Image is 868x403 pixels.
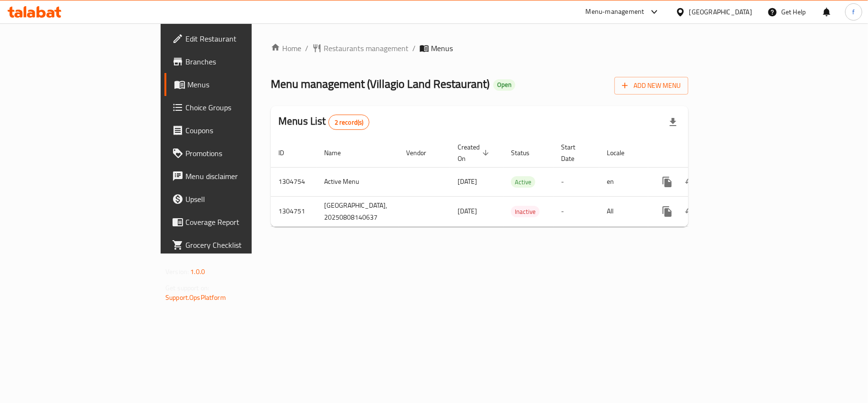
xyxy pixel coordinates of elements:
[324,42,408,54] span: Restaurants management
[317,196,398,226] td: [GEOGRAPHIC_DATA], 20250808140637
[412,42,416,54] li: /
[607,147,637,159] span: Locale
[328,115,370,130] div: Total records count
[271,73,490,95] span: Menu management ( Villagio Land Restaurant )
[662,111,684,134] div: Export file
[271,42,688,54] nav: breadcrumb
[614,77,688,95] button: Add New Menu
[493,81,515,89] span: Open
[689,7,752,17] div: [GEOGRAPHIC_DATA]
[561,141,588,164] span: Start Date
[164,50,306,73] a: Branches
[329,118,369,127] span: 2 record(s)
[187,79,298,90] span: Menus
[586,6,644,18] div: Menu-management
[656,170,679,193] button: more
[164,188,306,211] a: Upsell
[511,206,540,217] div: Inactive
[493,79,515,91] div: Open
[278,114,369,130] h2: Menus List
[511,147,542,159] span: Status
[185,33,298,44] span: Edit Restaurant
[185,193,298,205] span: Upsell
[511,177,535,188] span: Active
[679,170,702,193] button: Change Status
[164,73,306,96] a: Menus
[324,147,353,159] span: Name
[164,233,306,256] a: Grocery Checklist
[599,196,648,226] td: All
[679,200,702,223] button: Change Status
[458,175,477,188] span: [DATE]
[599,167,648,196] td: en
[165,291,226,304] a: Support.OpsPlatform
[656,200,679,223] button: more
[164,96,306,119] a: Choice Groups
[458,141,492,164] span: Created On
[185,56,298,67] span: Branches
[431,42,453,54] span: Menus
[164,119,306,142] a: Coupons
[185,216,298,228] span: Coverage Report
[185,239,298,251] span: Grocery Checklist
[406,147,439,159] span: Vendor
[511,206,540,217] span: Inactive
[852,7,855,17] span: f
[164,211,306,233] a: Coverage Report
[185,170,298,182] span: Menu disclaimer
[622,80,681,92] span: Add New Menu
[312,42,408,54] a: Restaurants management
[164,165,306,188] a: Menu disclaimer
[165,265,189,278] span: Version:
[164,27,306,50] a: Edit Restaurant
[458,205,477,217] span: [DATE]
[185,125,298,136] span: Coupons
[553,196,599,226] td: -
[190,265,205,278] span: 1.0.0
[317,167,398,196] td: Active Menu
[278,147,296,159] span: ID
[648,138,755,168] th: Actions
[165,282,209,294] span: Get support on:
[271,138,755,227] table: enhanced table
[185,148,298,159] span: Promotions
[305,42,308,54] li: /
[185,102,298,113] span: Choice Groups
[164,142,306,165] a: Promotions
[553,167,599,196] td: -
